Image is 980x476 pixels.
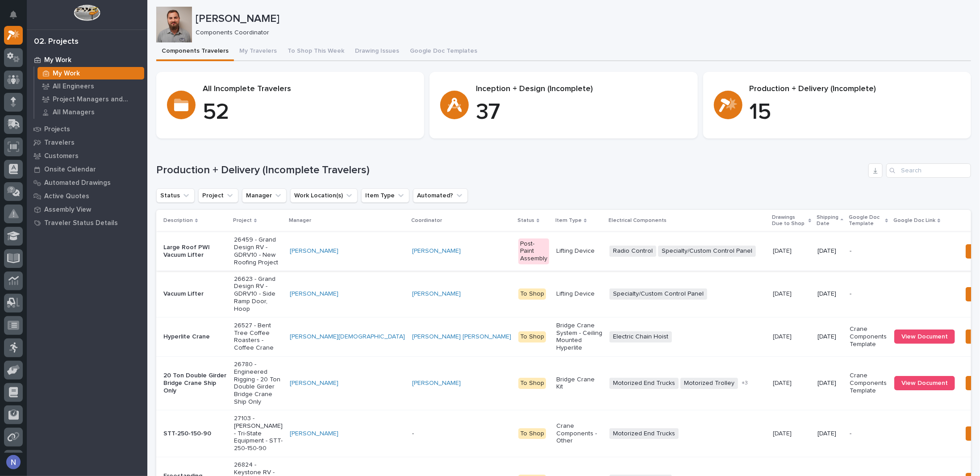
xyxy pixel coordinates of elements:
p: All Managers [53,109,95,117]
p: 20 Ton Double Girder Bridge Crane Ship Only [163,372,227,394]
p: 37 [476,99,687,126]
p: All Engineers [53,83,94,91]
a: All Managers [34,106,147,118]
button: Status [156,188,195,203]
p: My Work [44,56,71,64]
p: [DATE] [817,430,842,438]
a: Project Managers and Engineers [34,93,147,105]
a: Traveler Status Details [27,216,147,230]
a: [PERSON_NAME] [290,290,338,298]
button: Item Type [361,188,409,203]
div: Post-Paint Assembly [518,238,549,264]
span: View Document [901,380,948,386]
p: Shipping Date [817,213,838,229]
a: [PERSON_NAME] [290,380,338,387]
p: Customers [44,152,79,160]
button: Manager [242,188,287,203]
p: [PERSON_NAME] [196,13,967,25]
span: Motorized End Trucks [609,428,679,439]
button: Drawing Issues [350,42,405,61]
p: Google Doc Link [893,216,935,225]
p: - [412,430,511,438]
a: My Work [27,53,147,67]
p: Coordinator [411,216,442,225]
p: Crane Components Template [850,326,887,348]
a: [PERSON_NAME] [PERSON_NAME] [412,333,511,341]
button: users-avatar [4,453,23,472]
p: Production + Delivery (Incomplete) [750,84,960,94]
span: View Document [901,334,948,340]
div: To Shop [518,288,546,300]
span: Specialty/Custom Control Panel [609,288,707,300]
div: 02. Projects [34,37,79,47]
p: [DATE] [773,378,793,387]
a: Automated Drawings [27,176,147,189]
span: Motorized End Trucks [609,378,679,389]
p: 15 [750,99,960,126]
span: Motorized Trolley [680,378,738,389]
p: Travelers [44,139,75,147]
button: Work Location(s) [290,188,358,203]
button: My Travelers [234,42,282,61]
a: [PERSON_NAME] [290,247,338,255]
p: [DATE] [773,288,793,298]
a: Active Quotes [27,189,147,203]
p: [DATE] [773,331,793,341]
a: [PERSON_NAME] [412,290,461,298]
button: Notifications [4,5,23,24]
button: Automated? [413,188,468,203]
p: 26780 - Engineered Rigging - 20 Ton Double Girder Bridge Crane Ship Only [234,361,283,406]
p: Manager [289,216,311,225]
div: Notifications [11,11,23,25]
span: Electric Chain Hoist [609,331,672,342]
p: Item Type [555,216,582,225]
a: Projects [27,122,147,136]
p: Traveler Status Details [44,219,118,227]
span: Radio Control [609,246,656,257]
button: Project [198,188,238,203]
a: [PERSON_NAME] [290,430,338,438]
p: 52 [203,99,413,126]
p: - [850,247,887,255]
p: Drawings Due to Shop [772,213,806,229]
p: Onsite Calendar [44,166,96,174]
p: Hyperlite Crane [163,333,227,341]
p: Project [233,216,252,225]
a: View Document [894,376,955,390]
h1: Production + Delivery (Incomplete Travelers) [156,164,865,177]
p: - [850,290,887,298]
p: Components Coordinator [196,29,964,37]
p: Crane Components - Other [556,422,602,445]
p: Lifting Device [556,290,602,298]
div: To Shop [518,428,546,439]
p: Large Roof PWI Vacuum Lifter [163,244,227,259]
p: Assembly View [44,206,91,214]
p: Crane Components Template [850,372,887,394]
p: Lifting Device [556,247,602,255]
p: [DATE] [817,333,842,341]
input: Search [886,163,971,178]
p: [DATE] [817,247,842,255]
p: All Incomplete Travelers [203,84,413,94]
a: My Work [34,67,147,79]
a: [PERSON_NAME][DEMOGRAPHIC_DATA] [290,333,405,341]
p: Bridge Crane Kit [556,376,602,391]
div: To Shop [518,331,546,342]
a: [PERSON_NAME] [412,380,461,387]
p: [DATE] [817,290,842,298]
button: Components Travelers [156,42,234,61]
p: 26623 - Grand Design RV - GDRV10 - Side Ramp Door, Hoop [234,276,283,313]
a: View Document [894,330,955,344]
p: Active Quotes [44,192,89,200]
p: Status [517,216,534,225]
a: [PERSON_NAME] [412,247,461,255]
span: Specialty/Custom Control Panel [658,246,756,257]
p: Inception + Design (Incomplete) [476,84,687,94]
p: 26527 - Bent Tree Coffee Roasters - Coffee Crane [234,322,283,352]
p: Projects [44,125,70,134]
p: Vacuum Lifter [163,290,227,298]
p: [DATE] [773,428,793,438]
div: To Shop [518,378,546,389]
a: Customers [27,149,147,163]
